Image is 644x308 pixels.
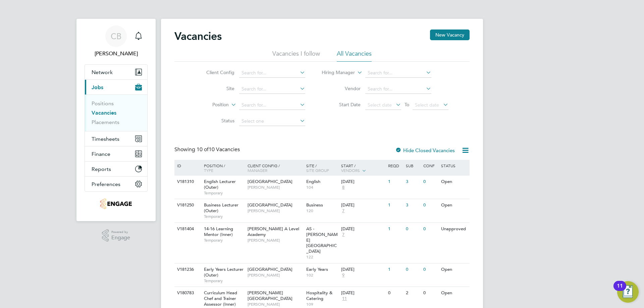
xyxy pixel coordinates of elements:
span: Temporary [204,238,244,243]
span: 10 of [197,146,209,153]
div: Status [439,160,469,171]
span: Early Years Lecturer (Outer) [204,266,244,278]
div: [DATE] [341,267,385,272]
div: Open [439,263,469,276]
span: [PERSON_NAME] [248,238,303,243]
div: 0 [422,287,439,299]
span: Manager [248,168,267,173]
img: jambo-logo-retina.png [100,198,131,209]
span: [PERSON_NAME] [248,302,303,307]
input: Search for... [239,101,305,110]
div: 1 [386,263,404,276]
div: 1 [386,176,404,188]
span: 9 [341,272,345,278]
span: Powered by [111,229,130,235]
span: Temporary [204,278,244,284]
div: Position / [199,160,246,176]
div: 1 [386,223,404,235]
span: Temporary [204,190,244,196]
span: [PERSON_NAME][GEOGRAPHIC_DATA] [248,290,292,301]
div: 0 [422,199,439,211]
span: 14-16 Learning Mentor (Inner) [204,226,233,237]
div: 0 [404,263,422,276]
label: Site [196,85,234,91]
span: 7 [341,232,345,238]
span: Cameron Bishop [85,50,148,58]
span: AS - [PERSON_NAME][GEOGRAPHIC_DATA] [306,226,338,254]
span: [PERSON_NAME] [248,208,303,213]
div: 0 [422,223,439,235]
div: [DATE] [341,290,385,296]
label: Vendor [322,85,361,91]
span: 109 [306,302,338,307]
label: Hide Closed Vacancies [395,147,455,153]
input: Search for... [239,84,305,94]
button: Jobs [85,80,147,95]
button: Preferences [85,177,147,191]
span: Vendors [341,168,360,173]
span: Network [92,69,113,75]
button: New Vacancy [430,29,470,40]
div: [DATE] [341,179,385,185]
label: Position [190,102,229,108]
div: Unapproved [439,223,469,235]
div: 3 [404,176,422,188]
div: Reqd [386,160,404,171]
span: Reports [92,166,111,172]
div: Site / [305,160,340,176]
a: Positions [92,100,114,107]
div: 0 [386,287,404,299]
span: Type [204,168,213,173]
div: 0 [422,176,439,188]
span: CB [111,32,121,41]
button: Timesheets [85,131,147,146]
span: [PERSON_NAME] A Level Academy [248,226,299,237]
span: Timesheets [92,136,119,142]
div: Start / [339,160,386,177]
div: V181236 [175,263,199,276]
span: Curriculum Head Chef and Trainer Assessor (Inner) [204,290,237,307]
label: Hiring Manager [316,69,355,76]
span: Hospitality & Catering [306,290,332,301]
label: Status [196,118,234,124]
span: English Lecturer (Outer) [204,179,236,190]
div: Sub [404,160,422,171]
span: 8 [341,185,345,190]
button: Reports [85,162,147,176]
div: [DATE] [341,226,385,232]
span: Business [306,202,323,208]
span: Jobs [92,84,103,90]
label: Start Date [322,102,361,108]
span: Engage [111,235,130,241]
div: ID [175,160,199,171]
span: 7 [341,208,345,214]
div: V181250 [175,199,199,211]
div: V180783 [175,287,199,299]
span: Select date [415,102,439,108]
input: Search for... [365,68,431,78]
input: Search for... [365,84,431,94]
a: Powered byEngage [102,229,130,242]
span: 102 [306,272,338,278]
a: CB[PERSON_NAME] [85,25,148,58]
div: 0 [422,263,439,276]
span: Site Group [306,168,329,173]
span: Select date [368,102,392,108]
input: Search for... [239,68,305,78]
a: Placements [92,119,119,125]
input: Select one [239,117,305,126]
span: [GEOGRAPHIC_DATA] [248,179,292,184]
div: 0 [404,223,422,235]
div: V181404 [175,223,199,235]
div: Open [439,199,469,211]
div: V181310 [175,176,199,188]
span: 120 [306,208,338,213]
nav: Main navigation [76,19,156,221]
span: English [306,179,320,184]
span: Early Years [306,266,328,272]
span: 11 [341,296,348,302]
div: 1 [386,199,404,211]
span: 122 [306,254,338,260]
button: Open Resource Center, 11 new notifications [617,281,639,303]
li: Vacancies I follow [272,50,320,62]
